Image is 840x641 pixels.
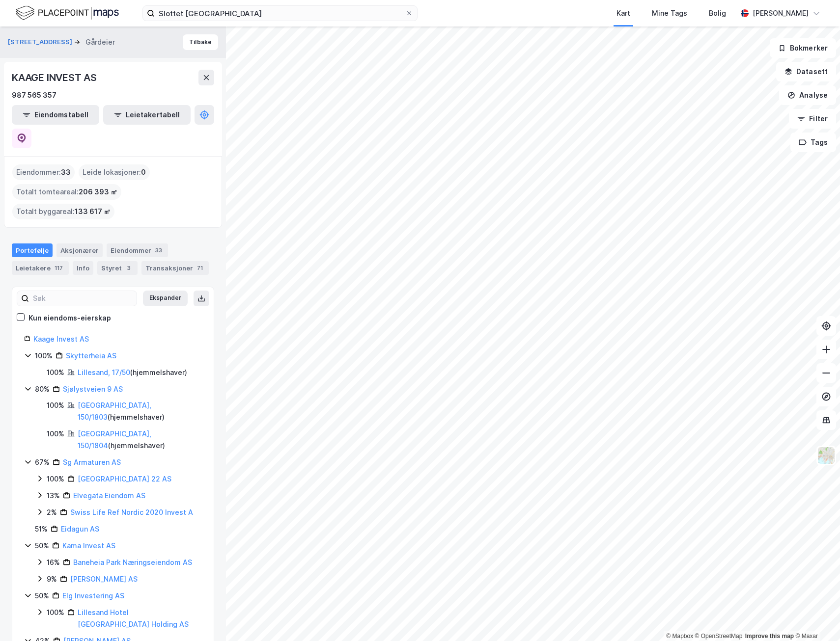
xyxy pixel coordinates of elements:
[66,351,116,360] a: Skytterheia AS
[779,85,836,105] button: Analyse
[12,184,121,200] div: Totalt tomteareal :
[35,590,49,602] div: 50%
[70,508,193,516] a: Swiss Life Ref Nordic 2020 Invest A
[35,350,53,362] div: 100%
[73,261,93,275] div: Info
[789,109,836,129] button: Filter
[16,4,119,22] img: logo.f888ab2527a4732fd821a326f86c7f29.svg
[124,263,134,273] div: 3
[78,367,187,378] div: ( hjemmelshaver )
[143,291,188,306] button: Ekspander
[62,541,115,550] a: Kama Invest AS
[141,261,209,275] div: Transaksjoner
[155,6,405,21] input: Søk på adresse, matrikkel, gårdeiere, leietakere eller personer
[12,164,75,180] div: Eiendommer :
[78,608,189,628] a: Lillesand Hotel [GEOGRAPHIC_DATA] Holding AS
[97,261,138,275] div: Styret
[78,475,171,483] a: [GEOGRAPHIC_DATA] 22 AS
[78,428,202,452] div: ( hjemmelshaver )
[78,368,130,376] a: Lillesand, 17/50
[666,633,693,640] a: Mapbox
[12,89,56,101] div: 987 565 357
[8,37,74,47] button: [STREET_ADDRESS]
[62,591,124,600] a: Elg Investering AS
[776,62,836,81] button: Datasett
[78,429,151,450] a: [GEOGRAPHIC_DATA], 150/1804
[12,261,69,275] div: Leietakere
[47,573,57,585] div: 9%
[652,7,687,19] div: Mine Tags
[78,400,202,423] div: ( hjemmelshaver )
[695,633,743,640] a: OpenStreetMap
[616,7,630,19] div: Kart
[33,335,89,343] a: Kaage Invest AS
[79,164,150,180] div: Leide lokasjoner :
[47,367,64,378] div: 100%
[73,491,145,500] a: Elvegata Eiendom AS
[47,607,64,618] div: 100%
[63,385,123,393] a: Sjølystveien 9 AS
[791,594,840,641] iframe: Chat Widget
[56,243,103,257] div: Aksjonærer
[790,133,836,152] button: Tags
[107,243,168,257] div: Eiendommer
[35,523,48,535] div: 51%
[47,557,60,568] div: 16%
[28,312,111,324] div: Kun eiendoms-eierskap
[12,70,99,85] div: KAAGE INVEST AS
[709,7,726,19] div: Bolig
[770,38,836,58] button: Bokmerker
[47,507,57,518] div: 2%
[79,186,117,198] span: 206 393 ㎡
[153,245,164,255] div: 33
[183,34,218,50] button: Tilbake
[141,166,146,178] span: 0
[75,206,111,217] span: 133 617 ㎡
[103,105,191,125] button: Leietakertabell
[73,558,192,566] a: Baneheia Park Næringseiendom AS
[53,263,65,273] div: 117
[12,204,114,219] div: Totalt byggareal :
[35,456,50,468] div: 67%
[35,540,49,552] div: 50%
[78,401,151,421] a: [GEOGRAPHIC_DATA], 150/1803
[817,446,836,465] img: Z
[12,105,99,125] button: Eiendomstabell
[85,36,115,48] div: Gårdeier
[61,166,71,178] span: 33
[47,490,60,502] div: 13%
[47,400,64,411] div: 100%
[29,291,137,306] input: Søk
[195,263,205,273] div: 71
[35,383,50,395] div: 80%
[47,473,64,485] div: 100%
[47,428,64,440] div: 100%
[745,633,794,640] a: Improve this map
[63,458,121,466] a: Sg Armaturen AS
[12,243,53,257] div: Portefølje
[61,525,99,533] a: Eidagun AS
[70,575,138,583] a: [PERSON_NAME] AS
[753,7,809,19] div: [PERSON_NAME]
